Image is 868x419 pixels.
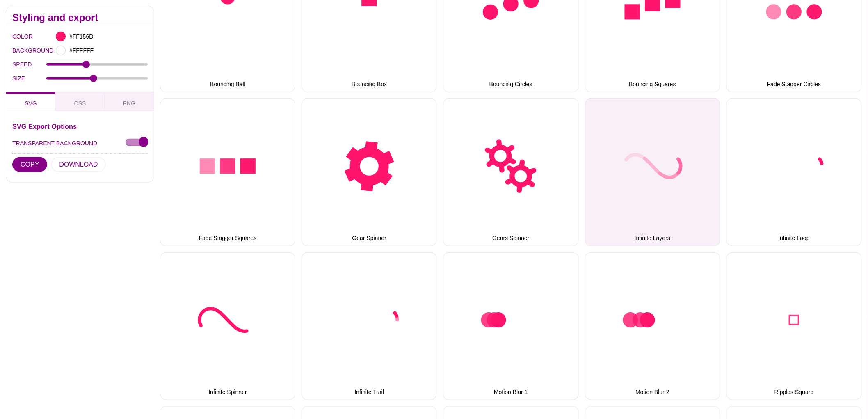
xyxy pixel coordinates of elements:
[443,252,578,400] button: Motion Blur 1
[12,14,148,21] h2: Styling and export
[726,252,862,400] button: Ripples Square
[105,92,154,110] button: PNG
[12,137,97,148] label: TRANSPARENT BACKGROUND
[585,252,720,400] button: Motion Blur 2
[123,100,135,106] span: PNG
[74,100,86,106] span: CSS
[12,73,46,83] label: SIZE
[302,98,437,246] button: Gear Spinner
[160,98,295,246] button: Fade Stagger Squares
[160,252,295,400] button: Infinite Spinner
[12,45,23,56] label: BACKGROUND
[55,92,105,110] button: CSS
[443,98,578,246] button: Gears Spinner
[726,98,862,246] button: Infinite Loop
[12,59,46,70] label: SPEED
[12,123,148,129] h3: SVG Export Options
[585,98,720,246] button: Infinite Layers
[12,31,23,42] label: COLOR
[51,157,106,172] button: DOWNLOAD
[12,157,47,172] button: COPY
[302,252,437,400] button: Infinite Trail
